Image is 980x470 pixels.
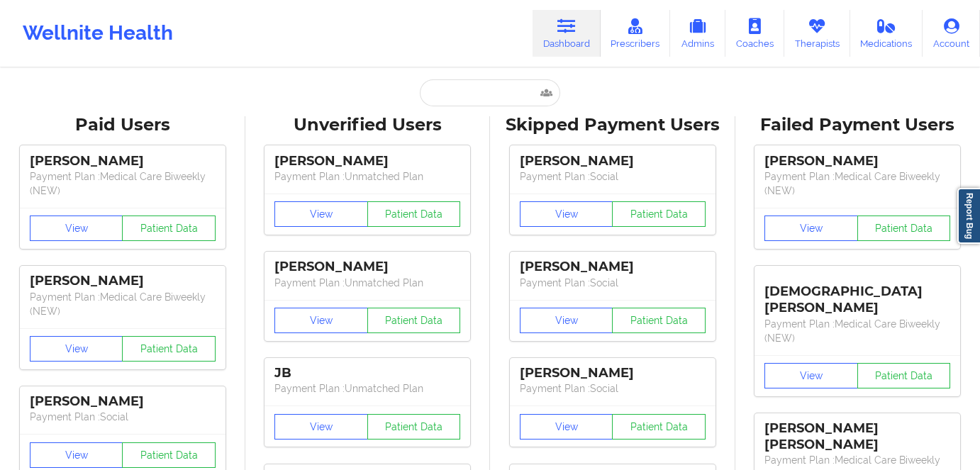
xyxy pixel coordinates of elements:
p: Payment Plan : Medical Care Biweekly (NEW) [764,317,950,345]
p: Payment Plan : Medical Care Biweekly (NEW) [30,290,216,318]
button: View [764,363,858,388]
button: View [274,308,368,333]
p: Payment Plan : Medical Care Biweekly (NEW) [30,169,216,198]
p: Payment Plan : Social [30,410,216,424]
button: Patient Data [612,201,706,227]
p: Payment Plan : Social [520,381,706,396]
a: Account [923,10,980,57]
button: View [764,216,858,241]
div: Skipped Payment Users [500,114,725,136]
button: View [520,201,613,227]
button: Patient Data [122,336,216,362]
div: [PERSON_NAME] [520,259,706,275]
button: Patient Data [612,414,706,440]
p: Payment Plan : Medical Care Biweekly (NEW) [764,169,950,198]
button: View [30,216,123,241]
p: Payment Plan : Unmatched Plan [274,276,460,290]
div: JB [274,365,460,381]
div: [PERSON_NAME] [30,153,216,169]
div: [PERSON_NAME] [520,153,706,169]
p: Payment Plan : Social [520,276,706,290]
button: View [30,442,123,468]
a: Coaches [725,10,784,57]
a: Admins [670,10,725,57]
p: Payment Plan : Unmatched Plan [274,381,460,396]
div: [PERSON_NAME] [30,273,216,289]
div: [DEMOGRAPHIC_DATA][PERSON_NAME] [764,273,950,316]
div: [PERSON_NAME] [274,259,460,275]
p: Payment Plan : Unmatched Plan [274,169,460,184]
div: [PERSON_NAME] [520,365,706,381]
div: Unverified Users [255,114,481,136]
a: Medications [850,10,923,57]
div: [PERSON_NAME] [30,393,216,410]
button: Patient Data [857,216,951,241]
button: Patient Data [367,201,461,227]
button: View [520,414,613,440]
button: Patient Data [367,308,461,333]
button: View [274,414,368,440]
button: Patient Data [122,216,216,241]
button: View [274,201,368,227]
button: View [30,336,123,362]
div: Failed Payment Users [745,114,971,136]
a: Dashboard [533,10,601,57]
button: Patient Data [367,414,461,440]
a: Therapists [784,10,850,57]
button: View [520,308,613,333]
p: Payment Plan : Social [520,169,706,184]
button: Patient Data [122,442,216,468]
div: Paid Users [10,114,235,136]
div: [PERSON_NAME] [PERSON_NAME] [764,420,950,453]
a: Prescribers [601,10,671,57]
a: Report Bug [957,188,980,244]
button: Patient Data [612,308,706,333]
button: Patient Data [857,363,951,388]
div: [PERSON_NAME] [764,153,950,169]
div: [PERSON_NAME] [274,153,460,169]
